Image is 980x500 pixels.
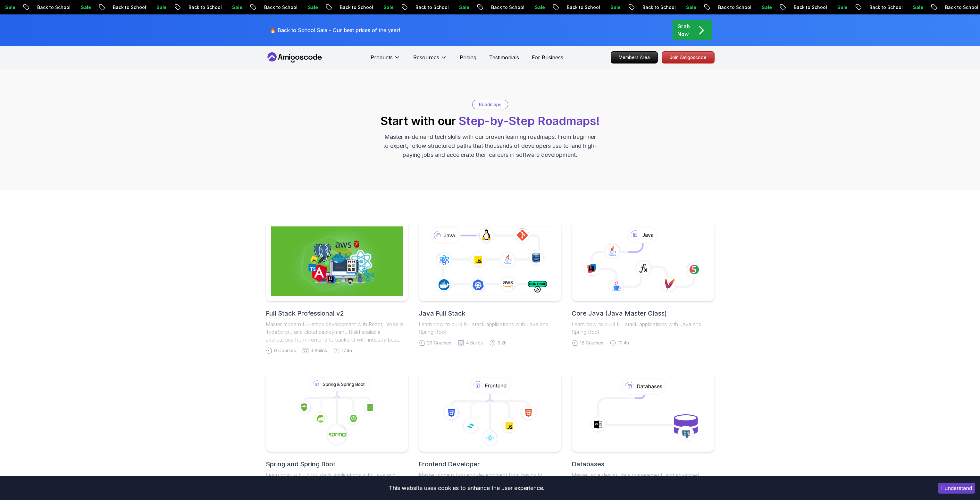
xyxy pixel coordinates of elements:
[266,372,408,497] a: Spring and Spring BootLearn how to build full stack applications with Java and Spring Boot10 Cour...
[227,4,247,11] p: Sale
[371,54,393,61] p: Products
[618,340,629,346] span: 10.4h
[266,471,408,487] p: Learn how to build full stack applications with Java and Spring Boot
[662,51,715,64] a: Join Amigoscode
[381,114,600,127] h2: Start with our
[382,132,598,159] p: Master in-demand tech skills with our proven learning roadmaps. From beginner to expert, follow s...
[532,54,563,61] a: For Business
[342,347,352,354] span: 17.4h
[266,309,408,318] h2: Full Stack Professional v2
[413,54,439,61] p: Resources
[864,4,908,11] p: Back to School
[274,347,296,354] span: 6 Courses
[427,340,451,346] span: 29 Courses
[908,4,928,11] p: Sale
[713,4,757,11] p: Back to School
[419,460,561,469] h2: Frontend Developer
[572,221,714,346] a: Core Java (Java Master Class)Learn how to build full stack applications with Java and Spring Boot...
[259,4,303,11] p: Back to School
[413,54,447,66] button: Resources
[662,52,714,63] p: Join Amigoscode
[5,481,928,495] div: This website uses cookies to enhance the user experience.
[572,471,714,494] p: Master table design, data management, and advanced database operations. This structured learning ...
[789,4,832,11] p: Back to School
[266,460,408,469] h2: Spring and Spring Boot
[572,460,714,469] h2: Databases
[611,51,658,64] a: Members Area
[311,347,327,354] span: 3 Builds
[580,340,603,346] span: 18 Courses
[572,309,714,318] h2: Core Java (Java Master Class)
[76,4,96,11] p: Sale
[183,4,227,11] p: Back to School
[419,221,561,346] a: Java Full StackLearn how to build full stack applications with Java and Spring Boot29 Courses4 Bu...
[151,4,172,11] p: Sale
[459,114,600,128] span: Step-by-Step Roadmaps!
[270,26,400,34] p: 🔥 Back to School Sale - Our best prices of the year!
[32,4,76,11] p: Back to School
[454,4,474,11] p: Sale
[419,471,561,494] p: Master modern frontend development from basics to advanced React applications. This structured le...
[486,4,530,11] p: Back to School
[677,22,690,38] p: Grab Now
[498,340,507,346] span: 9.2h
[266,320,408,343] p: Master modern full-stack development with React, Node.js, TypeScript, and cloud deployment. Build...
[611,52,658,63] p: Members Area
[303,4,323,11] p: Sale
[489,54,519,61] a: Testimonials
[335,4,378,11] p: Back to School
[757,4,777,11] p: Sale
[479,101,501,108] p: Roadmaps
[108,4,151,11] p: Back to School
[419,320,561,336] p: Learn how to build full stack applications with Java and Spring Boot
[530,4,550,11] p: Sale
[605,4,626,11] p: Sale
[572,320,714,336] p: Learn how to build full stack applications with Java and Spring Boot
[562,4,605,11] p: Back to School
[466,340,483,346] span: 4 Builds
[938,483,975,494] button: Accept cookies
[419,309,561,318] h2: Java Full Stack
[371,54,400,66] button: Products
[681,4,701,11] p: Sale
[378,4,399,11] p: Sale
[271,226,403,296] img: Full Stack Professional v2
[637,4,681,11] p: Back to School
[460,54,476,61] a: Pricing
[266,221,408,354] a: Full Stack Professional v2Full Stack Professional v2Master modern full-stack development with Rea...
[410,4,454,11] p: Back to School
[832,4,853,11] p: Sale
